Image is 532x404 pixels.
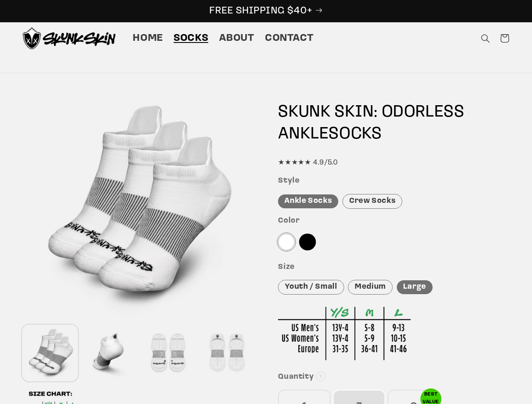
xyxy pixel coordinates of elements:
[214,27,259,50] a: About
[265,32,313,45] span: Contact
[278,176,509,186] h3: Style
[259,27,319,50] a: Contact
[278,280,344,295] div: Youth / Small
[278,126,329,143] span: ANKLE
[219,32,254,45] span: About
[278,194,338,208] div: Ankle Socks
[348,280,393,295] div: Medium
[278,263,509,272] h3: Size
[23,27,115,49] img: Skunk Skin Anti-Odor Socks.
[278,157,509,169] div: ★★★★★ 4.9/5.0
[397,280,433,294] div: Large
[128,27,168,50] a: Home
[278,307,411,360] img: Sizing Chart
[9,5,523,18] p: FREE SHIPPING $40+
[476,29,495,48] summary: Search
[168,27,214,50] a: Socks
[133,32,163,45] span: Home
[278,101,509,145] h1: SKUNK SKIN: ODORLESS SOCKS
[342,194,402,209] div: Crew Socks
[174,32,208,45] span: Socks
[278,372,509,382] h3: Quantity
[278,216,509,226] h3: Color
